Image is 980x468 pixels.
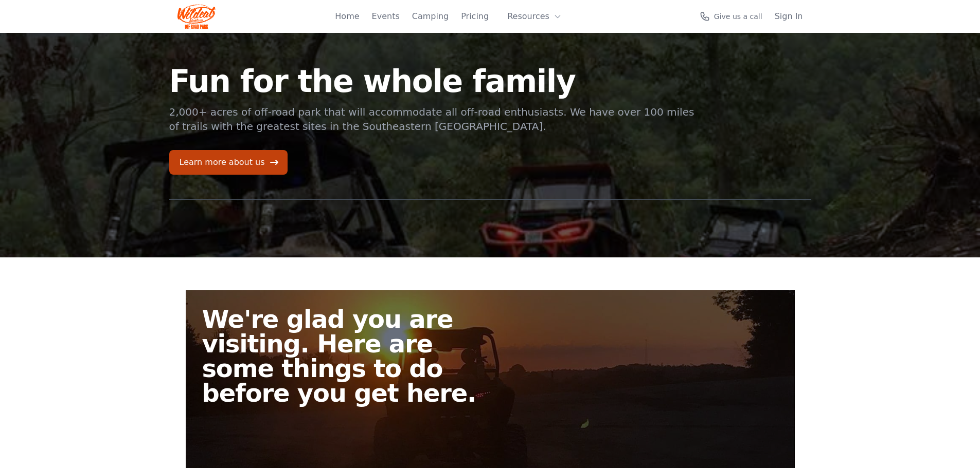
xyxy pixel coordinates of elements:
a: Camping [412,10,449,23]
button: Resources [501,6,568,27]
p: 2,000+ acres of off-road park that will accommodate all off-road enthusiasts. We have over 100 mi... [169,105,696,134]
a: Give us a call [700,11,762,22]
a: Pricing [461,10,489,23]
h1: Fun for the whole family [169,66,696,97]
a: Sign In [775,10,803,23]
span: Give us a call [714,11,762,22]
a: Events [372,10,400,23]
a: Home [335,10,359,23]
img: Wildcat Logo [177,4,216,29]
a: Learn more about us [169,150,288,175]
h2: We're glad you are visiting. Here are some things to do before you get here. [202,307,498,405]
